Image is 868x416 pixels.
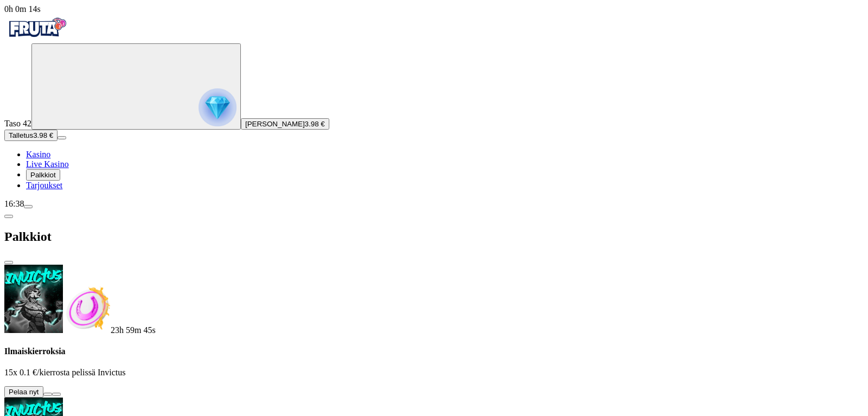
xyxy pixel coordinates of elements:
[63,285,111,333] img: Freespins bonus icon
[26,150,50,159] a: diamond iconKasino
[4,14,69,41] img: Fruta
[9,131,33,139] span: Talletus
[4,368,864,377] p: 15x 0.1 €/kierrosta pelissä Invictus
[4,347,864,356] h4: Ilmaiskierroksia
[4,261,13,264] button: close
[52,393,61,396] button: info
[26,181,62,190] a: gift-inverted iconTarjoukset
[111,325,156,335] span: countdown
[31,43,241,130] button: reward progress
[199,88,237,126] img: reward progress
[4,229,864,244] h2: Palkkiot
[4,215,13,218] button: chevron-left icon
[4,14,864,190] nav: Primary
[241,118,329,130] button: [PERSON_NAME]3.98 €
[24,205,33,208] button: menu
[26,159,69,169] span: Live Kasino
[4,34,69,43] a: Fruta
[4,265,63,333] img: Invictus
[4,199,24,208] span: 16:38
[58,136,66,139] button: menu
[305,120,325,128] span: 3.98 €
[4,4,41,14] span: user session time
[4,119,31,128] span: Taso 42
[33,131,53,139] span: 3.98 €
[30,171,56,179] span: Palkkiot
[26,181,62,190] span: Tarjoukset
[9,388,39,396] span: Pelaa nyt
[4,386,43,398] button: Pelaa nyt
[4,130,58,141] button: Talletusplus icon3.98 €
[26,169,60,181] button: reward iconPalkkiot
[245,120,305,128] span: [PERSON_NAME]
[26,159,69,169] a: poker-chip iconLive Kasino
[26,150,50,159] span: Kasino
